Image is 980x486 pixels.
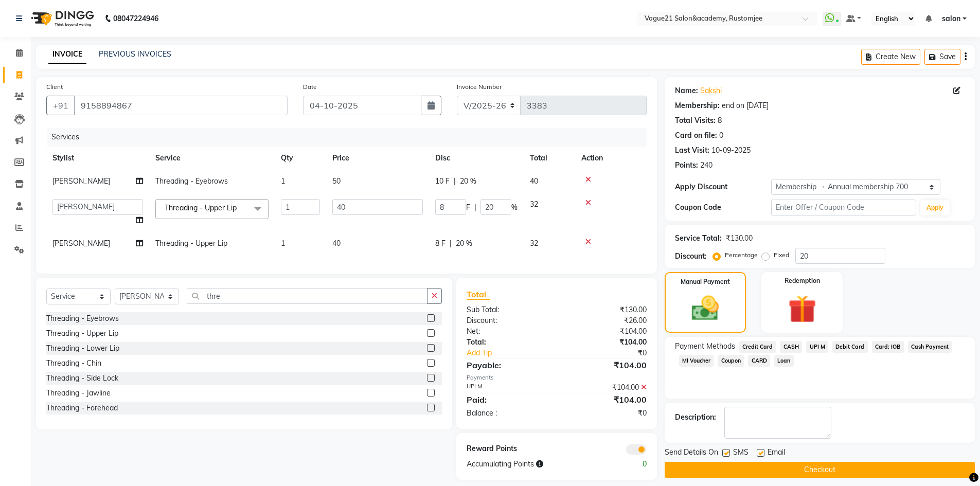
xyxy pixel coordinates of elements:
[924,49,960,65] button: Save
[459,315,557,326] div: Discount:
[774,250,789,260] label: Fixed
[457,82,502,92] label: Invoice Number
[573,348,654,358] div: ₹0
[460,176,476,187] span: 20 %
[511,202,518,213] span: %
[726,233,753,244] div: ₹130.00
[557,304,654,315] div: ₹130.00
[718,355,744,367] span: Coupon
[46,328,118,339] div: Threading - Upper Lip
[155,239,227,248] span: Threading - Upper Lip
[771,200,916,215] input: Enter Offer / Coupon Code
[459,337,557,348] div: Total:
[665,462,975,478] button: Checkout
[467,289,490,300] span: Total
[435,238,446,249] span: 8 F
[467,373,646,382] div: Payments
[557,337,654,348] div: ₹104.00
[872,341,904,353] span: Card: IOB
[459,348,573,358] a: Add Tip
[861,49,920,65] button: Create New
[275,147,326,170] th: Qty
[466,202,470,213] span: F
[675,412,716,423] div: Description:
[774,355,794,367] span: Loan
[459,304,557,315] div: Sub Total:
[711,145,751,156] div: 10-09-2025
[326,147,429,170] th: Price
[733,447,749,460] span: SMS
[74,96,288,115] input: Search by Name/Mobile/Email/Code
[722,100,769,111] div: end on [DATE]
[46,388,111,399] div: Threading - Jawline
[718,115,722,126] div: 8
[46,313,119,324] div: Threading - Eyebrows
[303,82,317,92] label: Date
[681,277,730,286] label: Manual Payment
[52,176,110,186] span: [PERSON_NAME]
[450,238,452,249] span: |
[675,85,698,96] div: Name:
[832,341,868,353] span: Debit Card
[557,315,654,326] div: ₹26.00
[785,276,820,285] label: Redemption
[675,130,717,141] div: Card on file:
[281,176,285,186] span: 1
[237,203,241,212] a: x
[665,447,718,460] span: Send Details On
[332,239,341,248] span: 40
[779,292,825,327] img: _gift.svg
[459,382,557,393] div: UPI M
[46,373,118,384] div: Threading - Side Lock
[26,4,97,33] img: logo
[942,13,960,24] span: salon
[739,341,776,353] span: Credit Card
[530,200,538,209] span: 32
[675,341,735,352] span: Payment Methods
[459,393,557,406] div: Paid:
[187,288,427,304] input: Search or Scan
[725,250,758,260] label: Percentage
[332,176,341,186] span: 50
[675,145,709,156] div: Last Visit:
[46,343,119,354] div: Threading - Lower Lip
[165,203,237,212] span: Threading - Upper Lip
[155,176,228,186] span: Threading - Eyebrows
[435,176,450,187] span: 10 F
[48,45,86,64] a: INVOICE
[459,326,557,337] div: Net:
[46,147,149,170] th: Stylist
[113,4,158,33] b: 08047224946
[459,408,557,419] div: Balance :
[719,130,723,141] div: 0
[575,147,647,170] th: Action
[675,115,716,126] div: Total Visits:
[557,326,654,337] div: ₹104.00
[675,182,772,192] div: Apply Discount
[46,82,63,92] label: Client
[46,403,118,413] div: Threading - Forehead
[99,49,171,59] a: PREVIOUS INVOICES
[456,238,472,249] span: 20 %
[605,459,654,470] div: 0
[149,147,275,170] th: Service
[700,85,722,96] a: Sakshi
[524,147,575,170] th: Total
[920,200,950,215] button: Apply
[557,382,654,393] div: ₹104.00
[454,176,456,187] span: |
[459,359,557,371] div: Payable:
[530,176,538,186] span: 40
[675,233,722,244] div: Service Total:
[679,355,714,367] span: MI Voucher
[429,147,524,170] th: Disc
[474,202,476,213] span: |
[459,443,557,455] div: Reward Points
[748,355,770,367] span: CARD
[530,239,538,248] span: 32
[557,393,654,406] div: ₹104.00
[557,359,654,371] div: ₹104.00
[700,160,712,171] div: 240
[557,408,654,419] div: ₹0
[675,100,720,111] div: Membership:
